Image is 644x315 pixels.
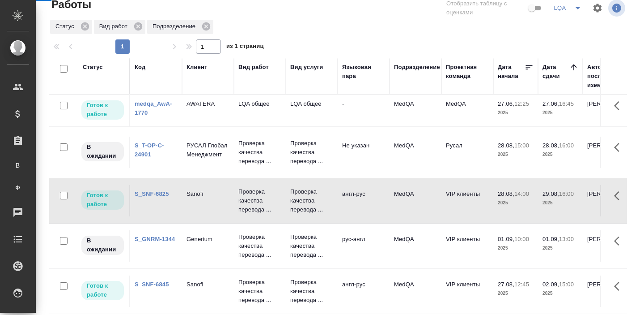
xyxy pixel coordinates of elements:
td: MedQA [441,95,493,126]
a: S_SNF-6845 [135,281,169,288]
p: 16:00 [559,190,574,197]
p: В ожидании [87,142,119,160]
div: Дата сдачи [542,63,569,81]
td: [PERSON_NAME] [583,95,635,126]
a: S_GNRM-1344 [135,236,175,242]
p: 15:00 [559,281,574,288]
p: Проверка качества перевода ... [238,187,281,214]
td: [PERSON_NAME] [583,276,635,307]
a: S_T-OP-C-24901 [135,142,164,158]
button: Здесь прячутся важные кнопки [609,185,630,207]
a: Ф [7,179,29,197]
td: VIP клиенты [441,185,493,216]
td: англ-рус [338,185,390,216]
p: Проверка качества перевода ... [290,278,333,305]
p: 27.08, [498,281,514,288]
td: Русал [441,137,493,168]
p: 2025 [498,150,534,159]
p: Проверка качества перевода ... [238,233,281,259]
div: Дата начала [498,63,525,81]
p: 2025 [542,198,578,207]
p: 16:45 [559,100,574,107]
p: В ожидании [87,236,119,254]
p: Sanofi [186,280,229,289]
p: 15:00 [514,142,529,149]
p: 2025 [498,108,534,117]
p: 2025 [498,244,534,253]
p: 13:00 [559,236,574,242]
p: AWATERA [186,99,229,108]
td: VIP клиенты [441,230,493,262]
div: Автор последнего изменения [587,63,630,90]
td: MedQA [390,276,441,307]
div: Исполнитель назначен, приступать к работе пока рано [80,235,125,256]
p: Готов к работе [87,191,119,209]
p: 01.09, [542,236,559,242]
p: Вид работ [99,22,131,31]
td: MedQA [390,230,441,262]
p: Статус [55,22,77,31]
p: 2025 [542,108,578,117]
div: Код [135,63,145,72]
td: - [338,95,390,126]
div: Статус [83,63,103,72]
a: medqa_AwA-1770 [135,100,172,116]
p: 10:00 [514,236,529,242]
p: 28.08, [498,142,514,149]
p: Проверка качества перевода ... [290,233,333,259]
p: Подразделение [153,22,199,31]
p: 2025 [498,289,534,298]
p: 27.06, [498,100,514,107]
p: 2025 [542,244,578,253]
span: Ф [11,183,25,192]
div: split button [551,1,587,15]
button: Здесь прячутся важные кнопки [609,276,630,297]
p: Проверка качества перевода ... [290,139,333,166]
span: В [11,161,25,170]
p: 12:25 [514,100,529,107]
div: Вид работ [238,63,269,72]
td: [PERSON_NAME] [583,185,635,216]
div: Языковая пара [342,63,385,81]
div: Проектная команда [446,63,489,81]
p: 28.08, [542,142,559,149]
p: Проверка качества перевода ... [238,139,281,166]
td: Не указан [338,137,390,168]
td: [PERSON_NAME] [583,230,635,262]
p: Sanofi [186,190,229,198]
div: Исполнитель может приступить к работе [80,280,125,301]
p: 12:45 [514,281,529,288]
td: [PERSON_NAME] [583,137,635,168]
p: 2025 [498,198,534,207]
p: 2025 [542,150,578,159]
button: Здесь прячутся важные кнопки [609,230,630,252]
a: S_SNF-6825 [135,190,169,197]
td: рус-англ [338,230,390,262]
p: 27.06, [542,100,559,107]
div: Вид услуги [290,63,323,72]
p: Проверка качества перевода ... [290,187,333,214]
p: LQA общее [290,99,333,108]
div: Вид работ [94,20,145,34]
td: MedQA [390,185,441,216]
p: 28.08, [498,190,514,197]
p: Generium [186,235,229,244]
a: В [7,156,29,174]
p: 01.09, [498,236,514,242]
div: Подразделение [394,63,440,72]
td: VIP клиенты [441,276,493,307]
p: 02.09, [542,281,559,288]
div: Клиент [186,63,207,72]
p: 16:00 [559,142,574,149]
p: Готов к работе [87,281,119,299]
span: из 1 страниц [226,41,264,54]
p: Проверка качества перевода ... [238,278,281,305]
p: 29.08, [542,190,559,197]
div: Статус [50,20,92,34]
div: Подразделение [147,20,213,34]
p: 2025 [542,289,578,298]
button: Здесь прячутся важные кнопки [609,95,630,117]
td: MedQA [390,137,441,168]
div: Исполнитель может приступить к работе [80,99,125,121]
td: англ-рус [338,276,390,307]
